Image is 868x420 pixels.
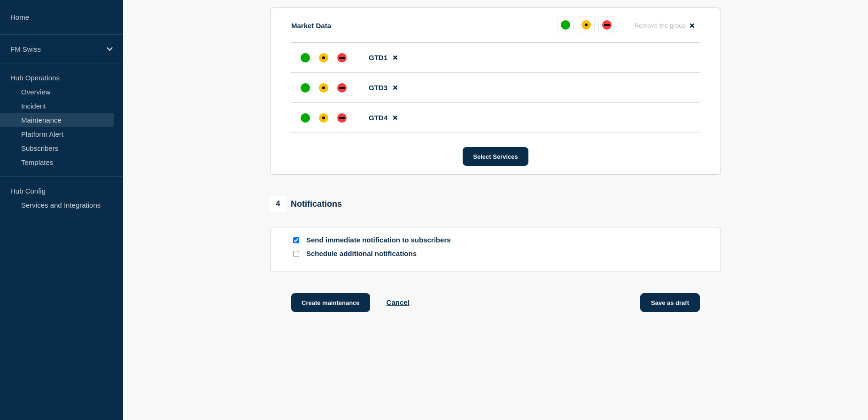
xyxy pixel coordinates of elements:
[369,54,387,62] span: GTD1
[557,16,574,33] button: up
[369,114,387,122] span: GTD4
[628,16,700,35] button: Remove the group
[270,196,286,212] span: 4
[337,83,347,93] div: down
[369,84,387,92] span: GTD3
[578,16,595,33] button: affected
[293,251,299,257] input: Schedule additional notifications
[319,113,328,123] div: affected
[301,113,310,123] div: up
[291,22,331,30] p: Market Data
[581,20,591,30] div: affected
[301,83,310,93] div: up
[301,53,310,62] div: up
[598,16,615,33] button: down
[561,20,570,30] div: up
[319,83,328,93] div: affected
[602,20,612,30] div: down
[10,45,101,53] p: FM Swiss
[306,249,457,258] p: Schedule additional notifications
[634,22,686,29] span: Remove the group
[337,113,347,123] div: down
[270,196,342,212] div: Notifications
[291,293,370,312] button: Create maintenance
[319,53,328,62] div: affected
[293,237,299,243] input: Send immediate notification to subscribers
[387,298,410,306] button: Cancel
[337,53,347,62] div: down
[640,293,700,312] button: Save as draft
[306,236,457,245] p: Send immediate notification to subscribers
[463,147,528,166] button: Select Services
